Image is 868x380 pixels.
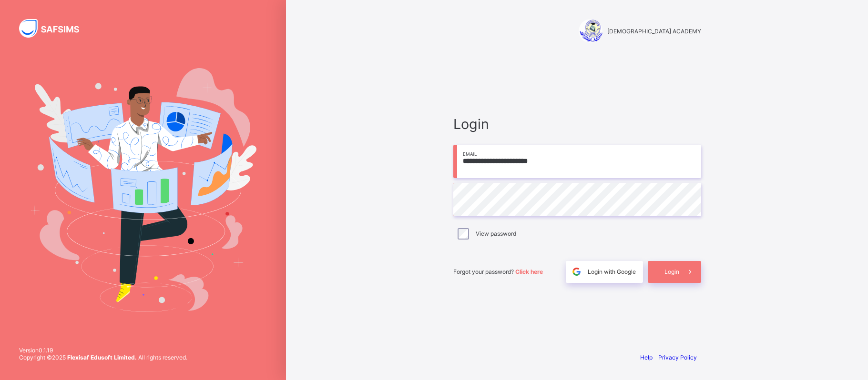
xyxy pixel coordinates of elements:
span: Login [664,268,679,275]
a: Click here [515,268,543,275]
a: Privacy Policy [658,354,697,361]
span: Login [453,116,701,132]
span: [DEMOGRAPHIC_DATA] ACADEMY [607,28,701,35]
label: View password [476,230,516,237]
img: google.396cfc9801f0270233282035f929180a.svg [571,266,582,277]
span: Login with Google [588,268,636,275]
strong: Flexisaf Edusoft Limited. [67,354,137,361]
span: Forgot your password? [453,268,543,275]
span: Copyright © 2025 All rights reserved. [19,354,187,361]
span: Version 0.1.19 [19,347,187,354]
img: Hero Image [30,68,256,312]
a: Help [640,354,653,361]
img: SAFSIMS Logo [19,19,91,38]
